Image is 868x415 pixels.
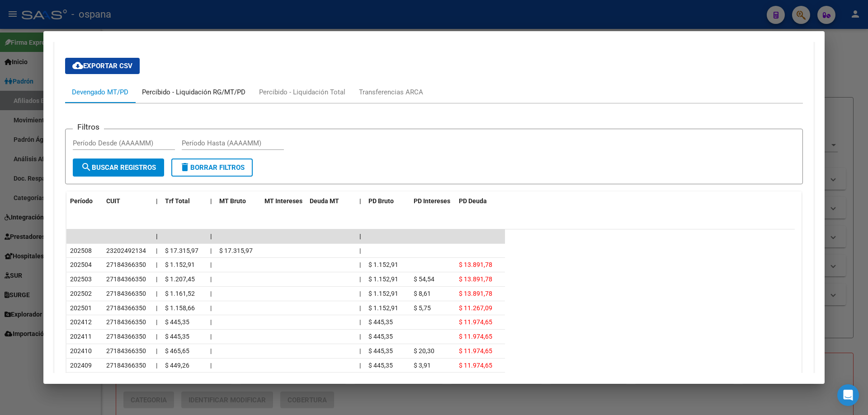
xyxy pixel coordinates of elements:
span: 202410 [70,347,92,354]
datatable-header-cell: PD Intereses [410,191,455,211]
span: Exportar CSV [72,62,132,70]
span: CUIT [106,197,120,205]
span: | [156,290,157,297]
div: Percibido - Liquidación RG/MT/PD [142,87,245,97]
button: Buscar Registros [73,159,164,177]
span: | [156,362,157,369]
span: | [210,347,212,354]
span: | [156,347,157,354]
span: $ 445,35 [368,347,393,354]
span: 27184366350 [106,333,146,340]
h3: Filtros [73,122,104,132]
span: | [210,362,212,369]
span: 202502 [70,290,92,297]
datatable-header-cell: | [356,191,365,211]
span: | [359,362,361,369]
span: $ 445,35 [165,318,189,326]
span: 202409 [70,362,92,369]
span: 23202492134 [106,247,146,254]
span: | [359,275,361,283]
span: | [359,290,361,297]
div: Percibido - Liquidación Total [259,87,345,97]
span: 202412 [70,318,92,326]
span: $ 13.891,78 [459,275,492,283]
span: | [156,318,157,326]
span: $ 1.152,91 [368,290,398,297]
span: | [156,247,157,254]
span: 202501 [70,304,92,312]
span: $ 17.315,97 [219,247,253,254]
span: $ 1.152,91 [165,261,195,268]
span: | [359,261,361,268]
span: Período [70,197,93,205]
span: 27184366350 [106,318,146,326]
span: $ 11.267,09 [459,304,492,312]
span: 202508 [70,247,92,254]
datatable-header-cell: | [152,191,161,211]
span: | [156,304,157,312]
span: $ 445,35 [368,333,393,340]
span: | [359,347,361,354]
span: $ 445,35 [368,362,393,369]
span: PD Intereses [414,197,450,205]
span: 27184366350 [106,347,146,354]
datatable-header-cell: MT Intereses [261,191,306,211]
datatable-header-cell: CUIT [103,191,152,211]
span: $ 449,26 [165,362,189,369]
span: | [210,318,212,326]
span: $ 1.158,66 [165,304,195,312]
span: | [156,275,157,283]
span: | [210,333,212,340]
span: | [359,318,361,326]
span: $ 1.152,91 [368,261,398,268]
span: | [210,261,212,268]
span: | [210,197,212,205]
span: | [156,197,158,205]
span: PD Deuda [459,197,487,205]
mat-icon: delete [179,162,190,173]
span: 27184366350 [106,290,146,297]
span: | [210,304,212,312]
span: $ 11.974,65 [459,318,492,326]
datatable-header-cell: Trf Total [161,191,207,211]
span: MT Bruto [219,197,246,205]
span: | [156,233,158,240]
span: | [210,290,212,297]
span: PD Bruto [368,197,394,205]
div: Devengado MT/PD [72,87,128,97]
span: $ 1.152,91 [368,304,398,312]
datatable-header-cell: PD Bruto [365,191,410,211]
span: $ 13.891,78 [459,261,492,268]
datatable-header-cell: PD Deuda [455,191,505,211]
span: | [359,247,361,254]
div: Open Intercom Messenger [837,384,859,406]
mat-icon: cloud_download [72,60,83,71]
span: 27184366350 [106,261,146,268]
span: 27184366350 [106,362,146,369]
div: Transferencias ARCA [359,87,423,97]
span: | [156,333,157,340]
span: Deuda MT [310,197,339,205]
span: | [210,247,212,254]
datatable-header-cell: Período [66,191,103,211]
span: MT Intereses [264,197,302,205]
span: $ 11.974,65 [459,362,492,369]
span: $ 20,30 [414,347,434,354]
span: $ 1.207,45 [165,275,195,283]
span: 202504 [70,261,92,268]
span: | [359,233,361,240]
span: $ 1.161,52 [165,290,195,297]
span: Borrar Filtros [179,163,245,172]
span: $ 13.891,78 [459,290,492,297]
span: | [156,261,157,268]
span: 202503 [70,275,92,283]
span: $ 11.974,65 [459,333,492,340]
span: Buscar Registros [81,163,156,172]
mat-icon: search [81,162,92,173]
span: | [359,197,361,205]
datatable-header-cell: | [207,191,216,211]
span: $ 17.315,97 [165,247,198,254]
span: | [210,233,212,240]
span: Trf Total [165,197,190,205]
span: 202411 [70,333,92,340]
